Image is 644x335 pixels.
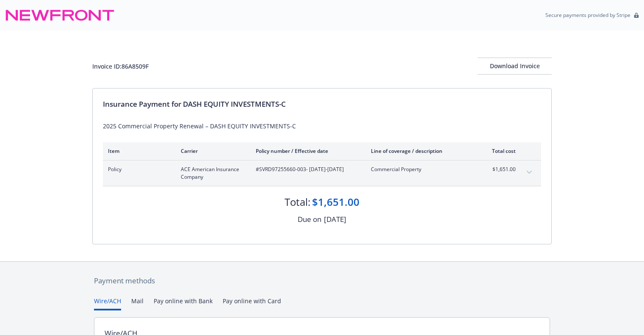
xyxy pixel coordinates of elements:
[256,166,357,173] span: #SVRD97255660-003 - [DATE]-[DATE]
[181,166,242,181] span: ACE American Insurance Company
[131,296,144,310] button: Mail
[181,147,242,155] div: Carrier
[371,166,470,173] span: Commercial Property
[478,58,552,75] button: Download Invoice
[94,296,121,310] button: Wire/ACH
[154,296,213,310] button: Pay online with Bank
[103,99,541,110] div: Insurance Payment for DASH EQUITY INVESTMENTS-C
[94,275,550,286] div: Payment methods
[103,161,541,186] div: PolicyACE American Insurance Company#SVRD97255660-003- [DATE]-[DATE]Commercial Property$1,651.00e...
[312,195,359,209] div: $1,651.00
[103,122,541,130] div: 2025 Commercial Property Renewal – DASH EQUITY INVESTMENTS-C
[108,147,167,155] div: Item
[545,11,630,19] p: Secure payments provided by Stripe
[92,62,149,71] div: Invoice ID: 86A8509F
[522,166,536,179] button: expand content
[371,147,470,155] div: Line of coverage / description
[324,214,346,225] div: [DATE]
[108,166,167,173] span: Policy
[484,147,516,155] div: Total cost
[484,166,516,173] span: $1,651.00
[256,147,357,155] div: Policy number / Effective date
[223,296,281,310] button: Pay online with Card
[298,214,321,225] div: Due on
[285,195,310,209] div: Total:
